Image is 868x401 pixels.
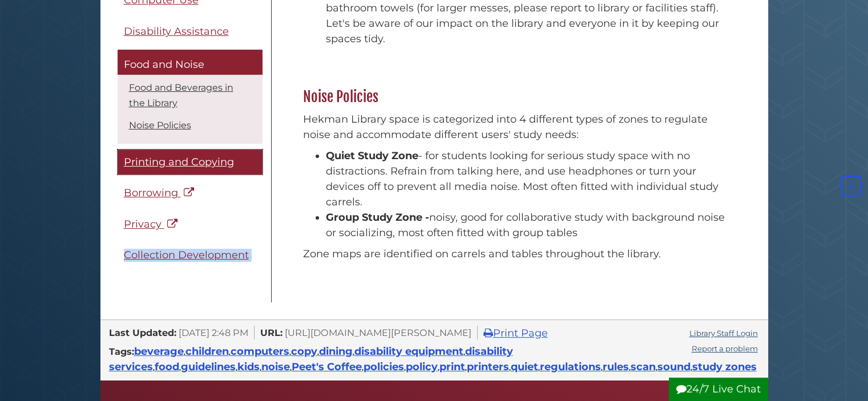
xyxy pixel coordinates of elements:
i: Print Page [483,328,493,338]
p: Zone maps are identified on carrels and tables throughout the library. [303,246,728,262]
span: Food and Noise [124,58,204,71]
li: - for students looking for serious study space with no distractions. Refrain from talking here, a... [326,148,728,210]
span: URL: [260,327,282,338]
a: copy [291,345,317,358]
span: Tags: [109,346,134,357]
a: Collection Development [118,242,263,268]
a: Food and Beverages in the Library [129,82,233,108]
li: noisy, good for collaborative study with background noise or socializing, most often fitted with ... [326,210,728,241]
a: quiet [511,361,538,373]
span: , , , , , , , , , , , , , , , , , , , , , [109,349,757,372]
a: policies [364,361,404,373]
p: Hekman Library space is categorized into 4 different types of zones to regulate noise and accommo... [303,112,728,143]
a: computers [231,345,289,358]
a: Disability Assistance [118,19,263,44]
a: food [155,361,179,373]
a: Back to Top [838,180,865,192]
span: Collection Development [124,249,249,261]
a: beverage [134,345,184,358]
a: Food and Noise [118,50,263,75]
span: [URL][DOMAIN_NAME][PERSON_NAME] [285,327,471,338]
strong: Quiet Study Zone [326,149,418,162]
span: [DATE] 2:48 PM [179,327,248,338]
span: Last Updated: [109,327,176,338]
a: regulations [540,361,601,373]
a: dining [319,345,353,358]
a: guidelines [181,361,236,373]
a: disability equipment [354,345,463,358]
span: Printing and Copying [124,156,234,168]
a: sound [657,361,691,373]
button: 24/7 Live Chat [669,378,768,401]
strong: Group Study Zone - [326,211,429,224]
a: rules [603,361,629,373]
a: Borrowing [118,180,263,206]
h2: Noise Policies [297,88,734,106]
a: print [439,361,465,373]
a: Report a problem [692,344,758,353]
a: Library Staff Login [689,329,758,338]
a: policy [406,361,438,373]
span: Privacy [124,218,162,230]
a: study zones [692,361,757,373]
a: Printing and Copying [118,149,263,175]
a: Noise Policies [129,120,191,131]
a: Print Page [483,327,548,339]
a: printers [467,361,509,373]
a: scan [631,361,656,373]
a: kids [237,361,260,373]
a: children [185,345,229,358]
a: noise [261,361,290,373]
a: Peet's Coffee [292,361,362,373]
span: Borrowing [124,187,178,199]
a: Privacy [118,212,263,237]
a: disability services [109,345,513,373]
span: Disability Assistance [124,25,229,38]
